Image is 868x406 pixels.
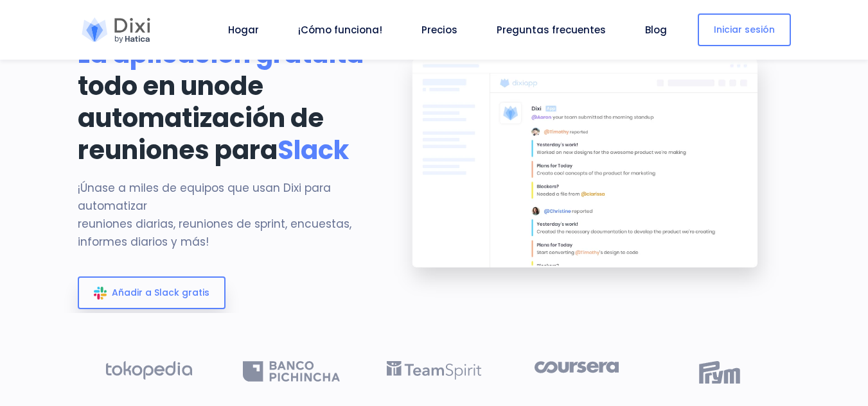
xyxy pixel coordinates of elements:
[223,22,264,37] a: Hogar
[698,13,791,46] a: Iniciar sesión
[714,23,775,36] font: Iniciar sesión
[78,68,324,168] font: de automatización de reuniones para
[94,287,107,300] img: slack_icon_color.svg
[293,22,387,37] a: ¡Cómo funciona!
[492,22,611,37] a: Preguntas frecuentes
[416,22,463,37] a: Precios
[228,23,259,37] font: Hogar
[112,286,209,299] font: Añadir a Slack gratis
[78,216,351,250] font: reuniones diarias, reuniones de sprint, encuestas, informes diarios y más!
[383,38,791,309] img: pancarta de aterrizaje
[298,23,382,37] font: ¡Cómo funciona!
[78,180,331,214] font: ¡Únase a miles de equipos que usan Dixi para automatizar
[645,23,667,37] font: Blog
[78,276,226,309] a: Añadir a Slack gratis
[421,23,457,37] font: Precios
[497,23,606,37] font: Preguntas frecuentes
[278,132,349,168] font: Slack
[640,22,672,37] a: Blog
[78,68,230,104] font: todo en uno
